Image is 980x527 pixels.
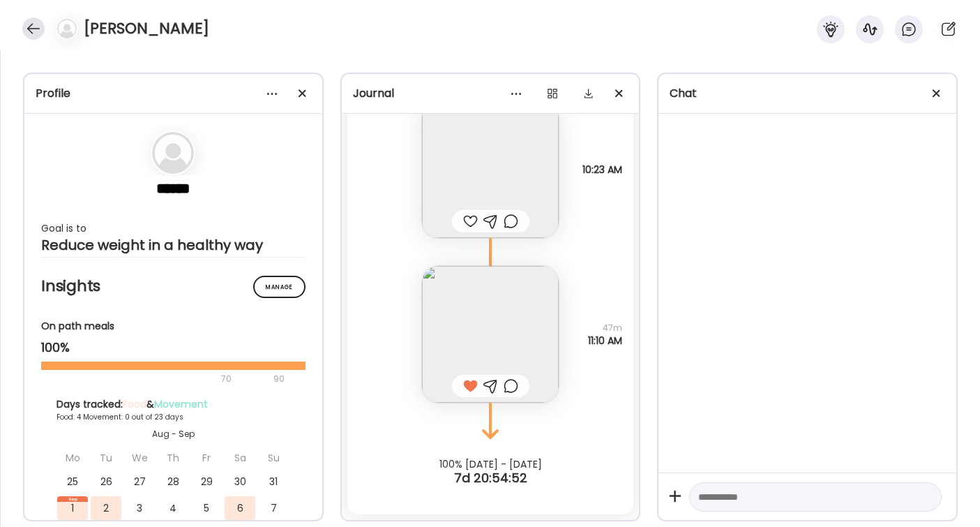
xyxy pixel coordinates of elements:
div: Su [258,446,289,470]
div: 28 [158,470,188,493]
div: Sep [57,496,88,502]
span: 10:23 AM [582,163,622,176]
div: 2 [91,496,121,520]
span: Movement [154,397,208,411]
img: bg-avatar-default.svg [57,19,77,38]
div: On path meals [41,319,306,334]
div: 100% [41,339,306,356]
div: We [124,446,155,470]
div: Food: 4 Movement: 0 out of 23 days [56,412,289,422]
div: 6 [225,496,255,520]
div: 70 [41,371,269,387]
div: Manage [253,276,306,298]
h2: Insights [41,276,306,297]
span: 47m [588,322,622,334]
div: 3 [124,496,155,520]
div: Goal is to [41,220,306,237]
img: images%2Fcwmip5V9LtZalLnKZlfhrNk3sI72%2FjBHrYpWwGUdgX8ZXjYAU%2FwHf6ks4MZIDOE7yPcoHL_240 [422,101,559,238]
div: Chat [670,85,945,102]
div: 27 [124,470,155,493]
div: Mo [57,446,88,470]
div: Th [158,446,188,470]
div: 5 [191,496,222,520]
div: 30 [225,470,255,493]
div: 90 [272,371,286,387]
div: 26 [91,470,121,493]
div: Days tracked: & [56,397,289,412]
div: Reduce weight in a healthy way [41,237,306,253]
div: Sa [225,446,255,470]
span: 11:10 AM [588,334,622,347]
div: 7d 20:54:52 [342,470,640,487]
div: 25 [57,470,88,493]
div: Fr [191,446,222,470]
div: 4 [158,496,188,520]
div: 29 [191,470,222,493]
div: 1 [57,496,88,520]
img: bg-avatar-default.svg [152,132,194,174]
img: images%2Fcwmip5V9LtZalLnKZlfhrNk3sI72%2F6x5ZOazeZeIZuicqcy3G%2Fqi5io6TEc5qjdy5DrDqZ_240 [422,266,559,403]
span: Food [123,397,146,411]
div: 7 [258,496,289,520]
div: Profile [36,85,311,102]
div: Tu [91,446,121,470]
div: Aug - Sep [56,428,289,440]
div: 100% [DATE] - [DATE] [342,459,640,470]
h4: [PERSON_NAME] [84,17,209,40]
div: Journal [353,85,628,102]
div: 31 [258,470,289,493]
